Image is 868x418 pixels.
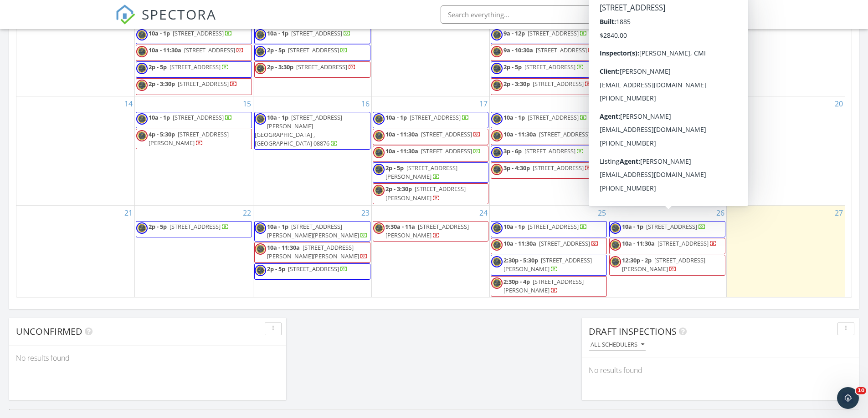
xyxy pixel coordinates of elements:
a: 10a - 11:30a [STREET_ADDRESS] [609,238,725,254]
a: 10a - 11:30a [STREET_ADDRESS] [491,129,607,145]
span: 2p - 5p [267,46,285,54]
span: 2p - 5p [149,63,167,71]
td: Go to September 25, 2025 [490,205,608,297]
span: 10a - 1p [149,113,170,121]
a: 9a - 10:30a [STREET_ADDRESS] [503,46,596,54]
img: 1cmilogoalternatenoshadow.png [491,130,503,141]
a: 12:45p - 1:45p [STREET_ADDRESS] [609,70,725,86]
img: 1cmilogoalternatenoshadow.png [373,130,385,141]
a: 10a - 11:30a [STREET_ADDRESS][PERSON_NAME][PERSON_NAME] [267,243,368,260]
span: [STREET_ADDRESS] [536,46,587,54]
span: 3p - 4:30p [503,164,530,172]
span: 2:30p - 4p [503,277,530,286]
span: [STREET_ADDRESS][PERSON_NAME] [GEOGRAPHIC_DATA] , [GEOGRAPHIC_DATA] 08876 [255,113,342,148]
a: 10a - 1p [STREET_ADDRESS] [622,222,706,231]
span: 10a - 1p [149,29,170,37]
span: 10a - 1p [385,113,407,121]
img: 1cmilogoalternatenoshadow.png [136,46,148,57]
a: 10a - 1p [STREET_ADDRESS] [136,112,252,128]
a: 10a - 1p [STREET_ADDRESS][PERSON_NAME] [GEOGRAPHIC_DATA] , [GEOGRAPHIC_DATA] 08876 [254,112,370,150]
img: 1cmilogoalternatenoshadow.png [255,222,266,234]
a: Go to September 17, 2025 [478,96,489,111]
img: 1cmilogoalternatenoshadow.png [255,243,266,255]
span: [STREET_ADDRESS][PERSON_NAME] [622,113,709,130]
a: SPECTORA [115,12,216,31]
span: 4p - 5:30p [149,130,175,138]
td: Go to September 15, 2025 [135,96,253,205]
span: [STREET_ADDRESS][PERSON_NAME] [385,185,466,201]
td: Go to September 7, 2025 [16,12,135,96]
img: 1cmilogoalternatenoshadow.png [255,113,266,125]
img: 1cmilogoalternatenoshadow.png [610,113,621,125]
span: 10a [622,134,632,142]
img: 1cmilogoalternatenoshadow.png [610,71,621,83]
img: 1cmilogoalternatenoshadow.png [491,29,503,40]
img: 1cmilogoalternatenoshadow.png [610,29,621,40]
td: Go to September 17, 2025 [371,96,490,205]
a: 4p - 5:30p [STREET_ADDRESS][PERSON_NAME] [149,130,229,147]
span: 12:45p - 1:45p [622,71,660,80]
a: 9a - 12p [STREET_ADDRESS] [491,28,607,44]
span: [STREET_ADDRESS] [657,239,709,247]
div: All schedulers [591,342,644,348]
span: 10a - 11:30a [622,113,655,121]
img: 1cmilogoalternatenoshadow.png [491,164,503,175]
img: The Best Home Inspection Software - Spectora [115,5,135,25]
a: Go to September 16, 2025 [360,96,371,111]
span: [STREET_ADDRESS] [169,222,221,231]
a: 10a - 11:30a [STREET_ADDRESS] [373,146,489,162]
a: 4p - 5:30p [STREET_ADDRESS][PERSON_NAME] [136,129,252,149]
a: 10a - 1p [STREET_ADDRESS] [254,28,370,44]
span: 12:30p - 2p [622,256,652,264]
a: 10a [STREET_ADDRESS] [622,134,694,142]
img: 1cmilogoalternatenoshadow.png [136,222,148,234]
a: 10a - 11:30a [STREET_ADDRESS][PERSON_NAME] [609,112,725,132]
span: 10a - 1p [267,113,288,121]
span: [STREET_ADDRESS] [288,46,339,54]
img: 1cmilogoalternatenoshadow.png [610,256,621,267]
span: [STREET_ADDRESS] [528,29,579,37]
a: 2p - 5p [STREET_ADDRESS] [254,263,370,280]
a: Go to September 22, 2025 [241,206,253,220]
span: [STREET_ADDRESS] [291,29,342,37]
img: 1cmilogoalternatenoshadow.png [491,80,503,91]
a: 10a - 1p [STREET_ADDRESS][PERSON_NAME] [609,28,725,48]
span: [STREET_ADDRESS] [646,222,697,231]
img: 1cmilogoalternatenoshadow.png [610,239,621,251]
a: 10a - 11:30a [STREET_ADDRESS] [491,238,607,254]
button: All schedulers [589,339,646,351]
span: [STREET_ADDRESS] [635,134,686,142]
a: 2p - 5p [STREET_ADDRESS] [267,265,348,273]
span: 10a - 11:30a [503,130,536,138]
span: [STREET_ADDRESS][PERSON_NAME] [622,256,705,273]
span: 10a - 1p [267,222,288,231]
span: [STREET_ADDRESS] [421,130,472,138]
a: Go to September 27, 2025 [833,206,845,220]
a: 2p - 3:30p [STREET_ADDRESS] [491,78,607,95]
span: 10a - 11:30a [149,46,181,54]
a: 10a - 1p [STREET_ADDRESS][PERSON_NAME] [GEOGRAPHIC_DATA] , [GEOGRAPHIC_DATA] 08876 [255,113,342,148]
div: Heartland Home Inspections LLC [656,15,747,24]
td: Go to September 20, 2025 [726,96,845,205]
td: Go to September 10, 2025 [371,12,490,96]
a: 2p - 3:30p [STREET_ADDRESS][PERSON_NAME] [385,185,466,201]
a: 10a [STREET_ADDRESS] [609,133,725,149]
span: 3p - 6p [503,147,522,155]
a: 10a - 1p [STREET_ADDRESS] [149,29,232,37]
a: 12:45p - 1:45p [STREET_ADDRESS] [622,71,722,80]
a: Go to September 21, 2025 [123,206,134,220]
a: 10a - 1p [STREET_ADDRESS] [503,113,587,121]
a: 2p - 3:30p [STREET_ADDRESS] [267,63,356,71]
a: 2p - 3:30p [STREET_ADDRESS] [149,80,237,88]
span: 10a - 1p [622,222,643,231]
span: [STREET_ADDRESS] [524,63,575,71]
span: 2:30p - 5:30p [503,256,538,264]
span: SPECTORA [142,5,216,24]
a: 10a - 1p [STREET_ADDRESS][PERSON_NAME][PERSON_NAME] [267,222,368,239]
span: 2p - 3:30p [385,185,412,193]
a: Go to September 19, 2025 [714,96,726,111]
td: Go to September 22, 2025 [135,205,253,297]
a: 2p - 3:30p [STREET_ADDRESS] [254,61,370,78]
span: Unconfirmed [16,325,82,337]
img: 1cmilogoalternatenoshadow.png [491,239,503,251]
